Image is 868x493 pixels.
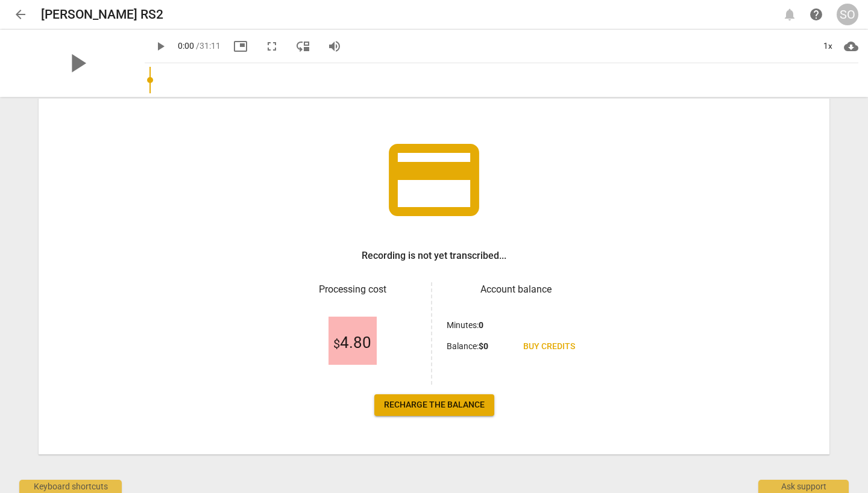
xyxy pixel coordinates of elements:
[374,394,494,416] a: Recharge the balance
[479,320,483,330] b: 0
[261,36,283,57] button: Fullscreen
[816,37,839,56] div: 1x
[333,334,371,352] span: 4.80
[292,36,314,57] button: View player as separate pane
[758,480,849,493] div: Ask support
[196,41,221,51] span: / 31:11
[333,336,340,351] span: $
[362,249,506,263] h3: Recording is not yet transcribed...
[327,39,342,54] span: volume_up
[233,39,248,54] span: picture_in_picture
[844,39,858,54] span: cloud_download
[479,341,488,351] b: $ 0
[13,7,28,22] span: arrow_back
[523,341,575,353] span: Buy credits
[837,4,858,25] button: SO
[41,7,163,22] h2: [PERSON_NAME] RS2
[19,480,122,493] div: Keyboard shortcuts
[447,319,483,332] p: Minutes :
[265,39,279,54] span: fullscreen
[283,282,421,297] h3: Processing cost
[61,48,93,79] span: play_arrow
[809,7,823,22] span: help
[514,336,585,358] a: Buy credits
[384,399,485,411] span: Recharge the balance
[153,39,168,54] span: play_arrow
[380,126,488,234] span: credit_card
[447,282,585,297] h3: Account balance
[324,36,345,57] button: Volume
[447,340,488,353] p: Balance :
[230,36,251,57] button: Picture in picture
[296,39,310,54] span: move_down
[149,36,171,57] button: Play
[805,4,827,25] a: Help
[178,41,194,51] span: 0:00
